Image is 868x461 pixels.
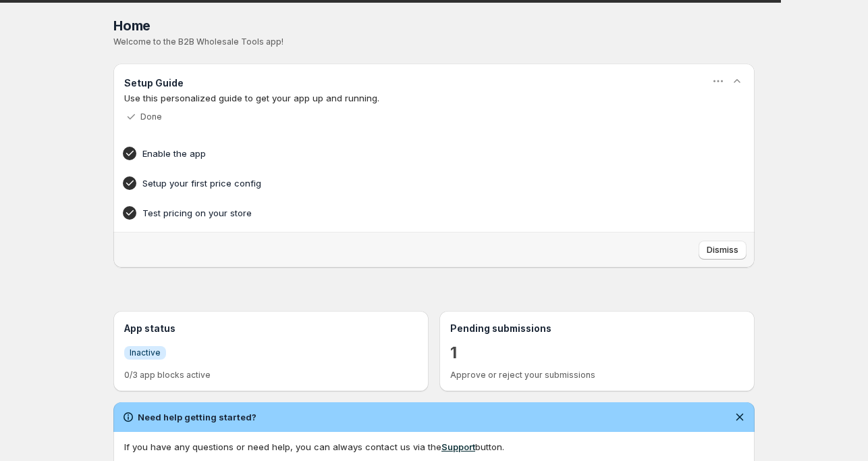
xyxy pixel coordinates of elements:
button: Dismiss notification [730,408,749,427]
button: Dismiss [699,241,747,260]
h3: Setup Guide [124,76,184,90]
a: InfoInactive [124,345,166,360]
p: 0/3 app blocks active [124,370,418,381]
a: 1 [450,342,457,364]
h4: Test pricing on your store [142,206,684,220]
span: Home [113,18,151,34]
p: Welcome to the B2B Wholesale Tools app! [113,37,755,47]
h4: Setup your first price config [142,176,684,190]
h3: App status [124,322,418,335]
p: Approve or reject your submissions [450,370,744,381]
span: Dismiss [707,245,738,256]
h4: Enable the app [142,147,684,160]
span: Inactive [130,347,161,358]
p: Use this personalized guide to get your app up and running. [124,91,744,105]
h2: Need help getting started? [138,410,256,424]
a: Support [441,441,475,452]
div: If you have any questions or need help, you can always contact us via the button. [124,440,744,454]
p: Done [140,112,162,122]
h3: Pending submissions [450,322,744,335]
